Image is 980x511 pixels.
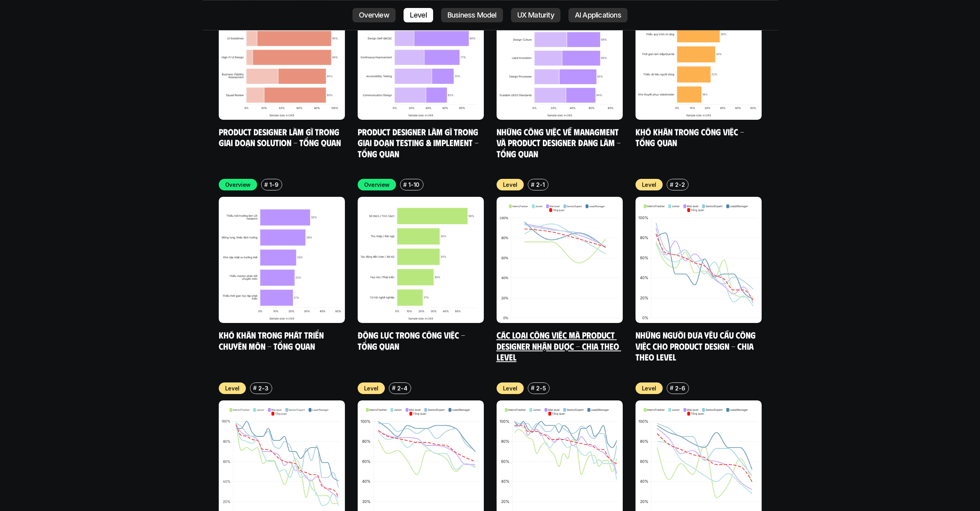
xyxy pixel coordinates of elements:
[253,385,257,391] h6: #
[503,180,518,189] p: Level
[511,8,560,22] a: UX Maturity
[536,384,546,392] p: 2-5
[517,11,554,19] p: UX Maturity
[352,8,396,22] a: Overview
[670,385,673,391] h6: #
[410,11,427,19] p: Level
[675,180,685,189] p: 2-2
[219,126,341,148] a: Product Designer làm gì trong giai đoạn Solution - Tổng quan
[264,182,268,188] h6: #
[531,182,535,188] h6: #
[359,11,389,19] p: Overview
[404,8,433,22] a: Level
[392,385,396,391] h6: #
[441,8,503,22] a: Business Model
[258,384,268,392] p: 2-3
[358,126,481,159] a: Product Designer làm gì trong giai đoạn Testing & Implement - Tổng quan
[568,8,628,22] a: AI Applications
[497,329,621,362] a: Các loại công việc mà Product Designer nhận được - Chia theo Level
[670,182,673,188] h6: #
[675,384,685,392] p: 2-6
[636,329,758,362] a: Những người đưa yêu cầu công việc cho Product Design - Chia theo Level
[364,384,379,392] p: Level
[364,180,390,189] p: Overview
[531,385,535,391] h6: #
[575,11,621,19] p: AI Applications
[358,329,467,351] a: Động lực trong công việc - Tổng quan
[503,384,518,392] p: Level
[269,180,278,189] p: 1-9
[397,384,407,392] p: 2-4
[497,126,623,159] a: Những công việc về Managment và Product Designer đang làm - Tổng quan
[536,180,544,189] p: 2-1
[225,384,240,392] p: Level
[447,11,497,19] p: Business Model
[403,182,407,188] h6: #
[636,126,746,148] a: Khó khăn trong công việc - Tổng quan
[642,180,657,189] p: Level
[219,329,326,351] a: Khó khăn trong phát triển chuyên môn - Tổng quan
[642,384,657,392] p: Level
[225,180,251,189] p: Overview
[408,180,420,189] p: 1-10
